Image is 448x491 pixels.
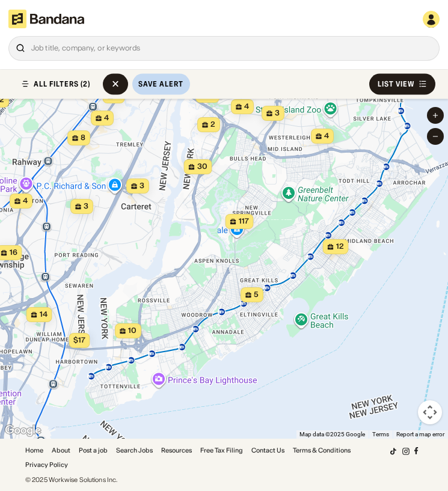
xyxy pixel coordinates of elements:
[336,242,343,252] span: 12
[238,216,248,227] span: 117
[418,400,442,424] button: Map camera controls
[396,431,444,438] a: Report a map error
[25,462,68,468] a: Privacy Policy
[23,196,28,206] span: 4
[34,80,90,87] div: ALL FILTERS (2)
[161,447,192,454] a: Resources
[116,447,153,454] a: Search Jobs
[3,423,43,439] img: Google
[84,201,88,212] span: 3
[140,181,144,191] span: 3
[244,102,249,112] span: 4
[104,113,109,123] span: 4
[200,90,215,99] span: $30
[115,91,120,101] span: 7
[25,477,117,483] div: © 2025 Workwise Solutions Inc.
[79,447,108,454] a: Post a job
[73,335,85,344] span: $17
[52,447,70,454] a: About
[3,423,43,439] a: Open this area in Google Maps (opens a new window)
[31,44,433,52] div: Job title, company, or keywords
[299,431,365,438] span: Map data ©2025 Google
[200,447,243,454] a: Free Tax Filing
[210,120,215,130] span: 2
[9,248,17,258] span: 16
[324,131,329,141] span: 4
[128,326,137,336] span: 10
[8,10,84,29] img: Bandana logotype
[138,79,183,89] div: Save Alert
[275,108,280,118] span: 3
[25,447,43,454] a: Home
[378,80,414,87] div: List View
[372,431,389,438] a: Terms (opens in new tab)
[251,447,284,454] a: Contact Us
[254,290,259,300] span: 5
[197,162,207,172] span: 30
[81,133,85,143] span: 8
[293,447,351,454] a: Terms & Conditions
[39,310,47,320] span: 14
